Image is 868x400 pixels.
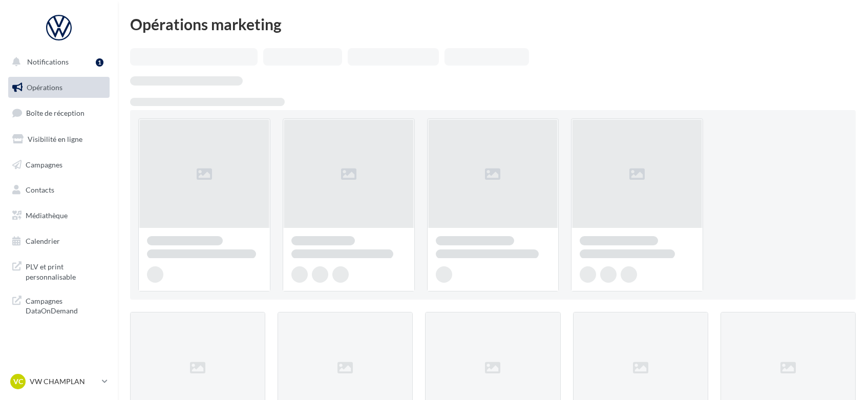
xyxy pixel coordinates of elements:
div: Opérations marketing [130,16,856,32]
a: VC VW CHAMPLAN [8,372,110,391]
span: Médiathèque [26,211,68,220]
span: Calendrier [26,237,60,245]
span: Opérations [27,83,62,92]
a: Campagnes DataOnDemand [6,290,112,320]
a: Campagnes [6,154,112,176]
a: Visibilité en ligne [6,129,112,150]
span: Contacts [26,185,54,194]
span: Campagnes DataOnDemand [26,294,105,316]
span: Visibilité en ligne [28,135,82,143]
span: Campagnes [26,160,62,169]
a: PLV et print personnalisable [6,256,112,286]
a: Boîte de réception [6,102,112,124]
span: VC [13,376,23,387]
span: Notifications [27,57,69,66]
a: Calendrier [6,230,112,252]
button: Notifications 1 [6,51,108,73]
a: Contacts [6,179,112,201]
span: Boîte de réception [26,109,84,117]
a: Médiathèque [6,205,112,226]
p: VW CHAMPLAN [30,376,98,387]
span: PLV et print personnalisable [26,260,105,282]
div: 1 [96,58,103,67]
a: Opérations [6,77,112,98]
